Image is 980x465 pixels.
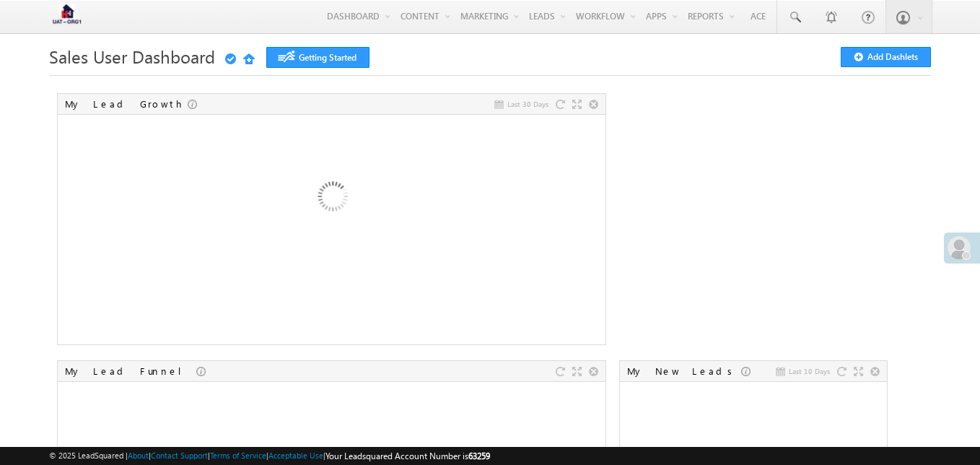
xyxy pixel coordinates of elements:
[49,45,215,68] span: Sales User Dashboard
[268,451,323,460] a: Acceptable Use
[507,97,548,110] span: Last 30 Days
[151,451,208,460] a: Contact Support
[49,4,85,29] img: Custom Logo
[210,451,266,460] a: Terms of Service
[49,449,490,463] span: © 2025 LeadSquared | | | | |
[627,365,741,378] div: My New Leads
[325,451,490,461] span: Your Leadsquared Account Number is
[65,365,196,378] div: My Lead Funnel
[266,47,369,68] a: Getting Started
[128,451,149,460] a: About
[841,47,931,67] button: Add Dashlets
[254,121,409,277] img: Loading...
[65,97,188,110] div: My Lead Growth
[468,451,490,461] span: 63259
[789,365,830,378] span: Last 10 Days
